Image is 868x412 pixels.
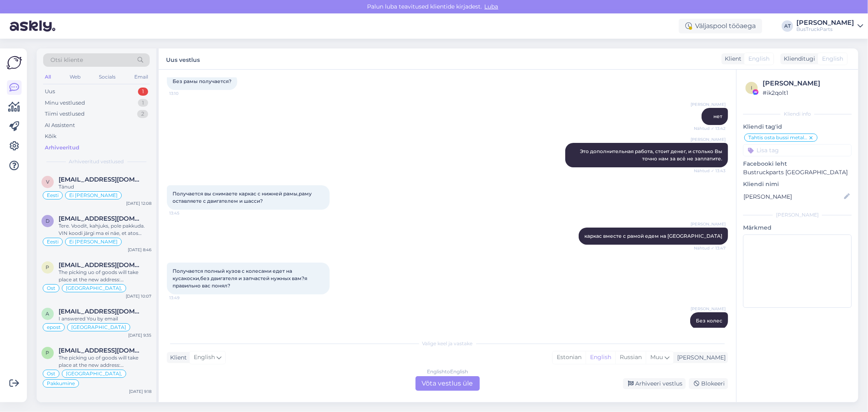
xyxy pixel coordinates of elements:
div: [PERSON_NAME] [743,211,852,219]
div: Klienditugi [781,55,815,63]
input: Lisa nimi [743,192,842,201]
span: English [194,353,215,362]
p: Facebooki leht [743,160,852,168]
div: Blokeeri [689,378,728,389]
p: Bustruckparts [GEOGRAPHIC_DATA] [743,168,852,177]
span: [PERSON_NAME] [691,136,726,142]
div: AI Assistent [45,121,75,129]
span: English [748,55,770,63]
span: i [751,85,752,91]
span: нет [713,113,722,119]
p: Märkmed [743,224,852,232]
div: Minu vestlused [45,99,85,107]
a: [PERSON_NAME]BusTruckParts [796,20,863,33]
div: The picking uo of goods will take place at the new address: [STREET_ADDRESS]. To receive your ord... [59,269,151,283]
div: Väljaspool tööaega [679,19,762,33]
span: [GEOGRAPHIC_DATA], [66,286,122,291]
span: [PERSON_NAME] [691,101,726,107]
div: [PERSON_NAME] [763,79,849,88]
div: # ik2qolt1 [763,88,849,97]
span: Luba [482,3,501,10]
div: I answered You by email [59,315,151,322]
span: [PERSON_NAME] [691,221,726,227]
div: 1 [138,99,148,107]
div: Socials [97,72,117,82]
div: Email [133,72,150,82]
span: aasorza@yahoo.com [59,308,143,315]
span: Ost [47,286,55,291]
p: Kliendi tag'id [743,123,852,131]
span: Ei [PERSON_NAME] [69,193,118,198]
span: epost [47,325,61,330]
div: 1 [138,88,148,96]
div: Tere. Voodit, kahjuks, pole pakkuda. VIN koodi järgi ma ei näe, et atos peab olema külmkapp. [59,222,151,237]
span: [GEOGRAPHIC_DATA] [71,325,126,330]
label: Uus vestlus [166,53,200,64]
div: Tiimi vestlused [45,110,85,118]
span: Без колес [696,318,722,324]
div: English [586,351,615,364]
div: The picking uo of goods will take place at the new address: [STREET_ADDRESS]. To receive your ord... [59,354,151,369]
div: Arhiveeritud [45,144,79,152]
div: Võta vestlus üle [415,376,480,391]
img: Askly Logo [7,55,22,70]
div: [DATE] 12:08 [126,200,151,206]
span: Eesti [47,239,59,244]
span: Это дополнительная работа, стоит денег, и столько Вы точно нам за всё не заплатите. [580,148,724,162]
span: Tahtis osta bussi metall hinnaga [748,135,808,140]
div: Web [68,72,82,82]
div: Klient [722,55,741,63]
div: [PERSON_NAME] [796,20,854,26]
span: Eesti [47,193,59,198]
div: All [43,72,52,82]
div: Arhiveeri vestlus [623,378,686,389]
div: [DATE] 8:46 [128,247,151,253]
span: Nähtud ✓ 13:47 [694,245,726,251]
div: [DATE] 9:18 [129,388,151,394]
span: prestenergy@gmail.com [59,347,143,354]
div: BusTruckParts [796,26,854,33]
span: Получается полный кузов с колесами едет на кусакоски,без двигателя и запчастей нужных вам?я прави... [173,268,308,289]
span: 13:49 [169,295,200,301]
span: p [46,264,50,270]
span: Nähtud ✓ 13:42 [694,125,726,131]
div: English to English [427,368,468,375]
div: Valige keel ja vastake [167,340,728,347]
div: Kliendi info [743,110,852,118]
div: Russian [615,351,646,364]
p: Kliendi nimi [743,180,852,188]
span: Nähtud ✓ 13:43 [694,168,726,174]
span: Без рамы получается? [173,78,232,84]
span: Damir.v1994@gmail.com [59,215,143,222]
div: AT [782,20,793,32]
span: a [46,311,50,317]
span: Vahurtepper@gmai.com [59,176,143,183]
span: Ei [PERSON_NAME] [69,239,118,244]
div: Estonian [553,351,586,364]
span: 13:45 [169,210,200,216]
input: Lisa tag [743,144,852,156]
span: Muu [650,353,663,361]
span: Pakkumine [47,381,75,386]
span: D [46,218,50,224]
div: Kõik [45,132,57,140]
div: Uus [45,88,55,96]
div: [PERSON_NAME] [674,353,726,362]
span: prestenergy@gmail.com [59,261,143,269]
span: Otsi kliente [50,56,83,64]
div: [DATE] 9:35 [128,332,151,338]
span: V [46,179,49,185]
span: English [822,55,843,63]
div: [DATE] 10:07 [126,293,151,299]
span: Arhiveeritud vestlused [69,158,124,165]
div: Klient [167,353,187,362]
span: [GEOGRAPHIC_DATA], [66,371,122,376]
span: p [46,350,50,356]
span: каркас вместе с рамой едем на [GEOGRAPHIC_DATA] [584,233,722,239]
span: Получается вы снимаете каркас с нижней рамы,раму оставляете с двигателем и шасси? [173,191,313,204]
span: Ost [47,371,55,376]
div: Tänud [59,183,151,191]
div: 2 [137,110,148,118]
span: [PERSON_NAME] [691,306,726,312]
span: 13:10 [169,90,200,96]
